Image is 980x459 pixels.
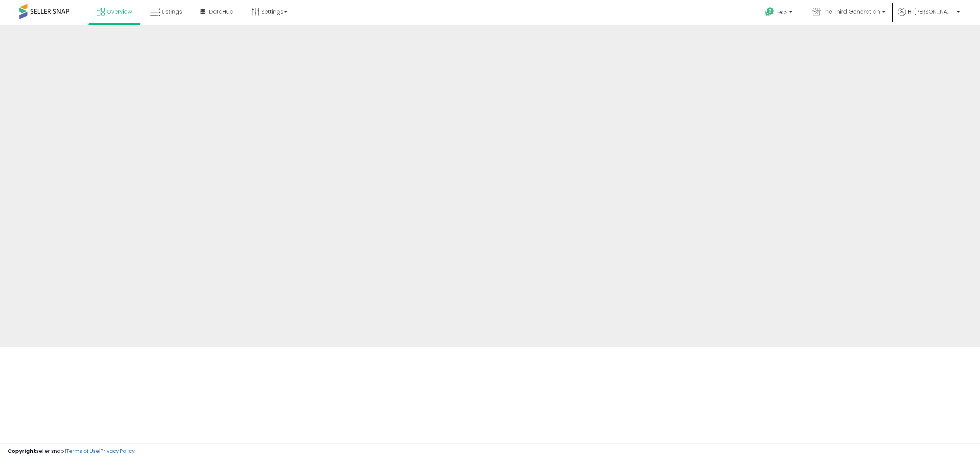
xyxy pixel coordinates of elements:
span: DataHub [209,8,233,16]
span: Overview [107,8,132,16]
span: Help [776,9,787,16]
a: Help [759,1,800,25]
span: Hi [PERSON_NAME] [908,8,954,16]
i: Get Help [765,7,774,17]
span: The Third Generation [823,8,880,16]
a: Hi [PERSON_NAME] [898,8,960,25]
span: Listings [162,8,182,16]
